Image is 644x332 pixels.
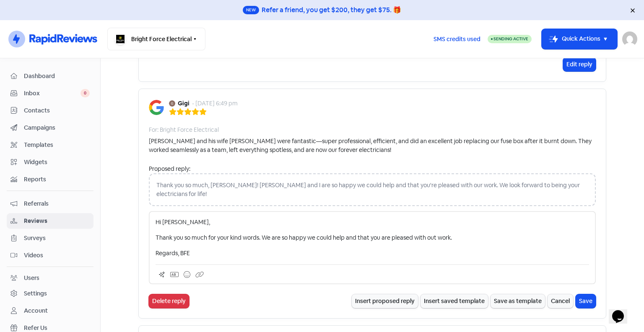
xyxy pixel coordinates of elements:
[7,172,93,187] a: Reports
[24,106,90,115] span: Contacts
[622,31,637,47] img: User
[24,72,90,81] span: Dashboard
[149,137,596,154] div: [PERSON_NAME] and his wife [PERSON_NAME] were fantastic—super professional, efficient, and did an...
[7,137,93,153] a: Templates
[156,249,589,258] p: Regards, BFE
[149,125,219,134] div: For: Bright Force Electrical
[149,173,596,206] div: Thank you so much, [PERSON_NAME]! [PERSON_NAME] and I are so happy we could help and that you're ...
[149,294,189,308] button: Delete reply
[7,286,93,301] a: Settings
[493,36,528,42] span: Sending Active
[192,99,238,108] div: - [DATE] 6:49 pm
[7,196,93,212] a: Referrals
[243,6,259,14] span: New
[156,233,589,242] p: Thank you so much for your kind words. We are so happy we could help and that you are pleased wit...
[548,294,573,308] button: Cancel
[24,199,90,208] span: Referrals
[434,35,480,44] span: SMS credits used
[576,294,596,308] button: Save
[352,294,418,308] button: Insert proposed reply
[107,28,205,50] button: Bright Force Electrical
[262,5,401,15] div: Refer a friend, you get $200, they get $75. 🎁
[24,251,90,260] span: Videos
[542,29,617,49] button: Quick Actions
[488,34,532,44] a: Sending Active
[609,298,636,324] iframe: chat widget
[7,154,93,170] a: Widgets
[24,306,48,315] div: Account
[7,120,93,136] a: Campaigns
[24,274,39,282] div: Users
[426,34,488,43] a: SMS credits used
[7,86,93,101] a: Inbox 0
[80,89,90,97] span: 0
[7,303,93,319] a: Account
[149,165,596,173] div: Proposed reply:
[7,213,93,229] a: Reviews
[563,58,596,71] button: Edit reply
[24,289,47,298] div: Settings
[7,68,93,84] a: Dashboard
[24,123,90,132] span: Campaigns
[7,270,93,286] a: Users
[491,294,545,308] button: Save as template
[149,100,164,115] img: Image
[24,158,90,167] span: Widgets
[421,294,488,308] button: Insert saved template
[7,103,93,118] a: Contacts
[24,175,90,184] span: Reports
[7,230,93,246] a: Surveys
[24,89,80,98] span: Inbox
[24,234,90,243] span: Surveys
[178,99,190,108] b: Gigi
[7,248,93,263] a: Videos
[169,100,175,107] img: Avatar
[24,141,90,149] span: Templates
[24,217,90,225] span: Reviews
[156,218,589,227] p: Hi [PERSON_NAME],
